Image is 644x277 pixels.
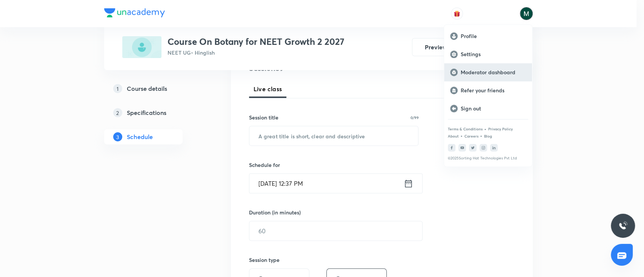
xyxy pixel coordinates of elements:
p: Settings [461,51,526,58]
p: Refer your friends [461,87,526,94]
a: Moderator dashboard [444,63,532,81]
a: Careers [464,134,478,138]
a: Settings [444,45,532,63]
a: Terms & Conditions [448,127,483,131]
a: Profile [444,27,532,45]
p: Moderator dashboard [461,69,526,76]
a: Privacy Policy [488,127,513,131]
div: • [480,132,483,139]
p: © 2025 Sorting Hat Technologies Pvt Ltd [448,156,528,161]
p: Profile [461,33,526,40]
a: Refer your friends [444,81,532,99]
a: Blog [484,134,492,138]
p: Sign out [461,105,526,112]
div: • [484,125,487,132]
a: About [448,134,459,138]
div: • [460,132,463,139]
